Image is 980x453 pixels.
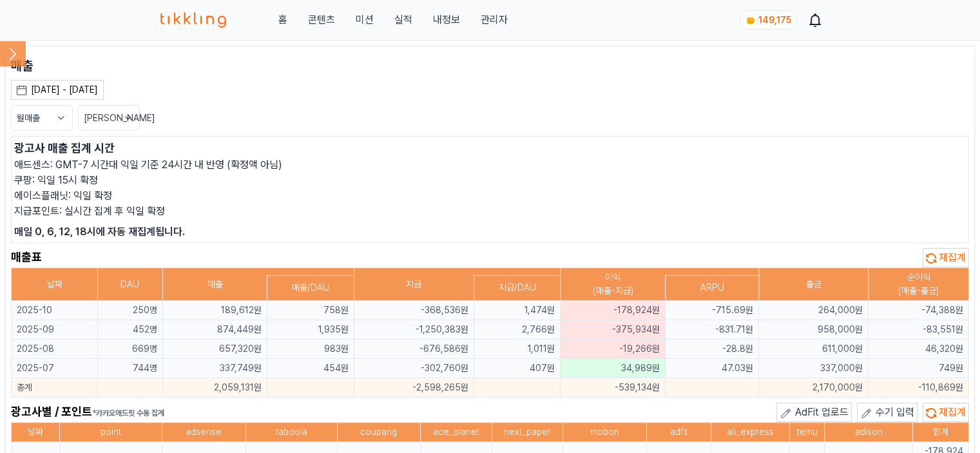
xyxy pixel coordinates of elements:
td: 250명 [98,301,162,320]
th: ARPU [666,275,759,300]
td: 669명 [98,340,162,359]
a: 콘텐츠 [307,12,334,28]
td: 1,011원 [474,340,560,359]
td: 611,000원 [759,340,869,359]
td: 958,000원 [759,320,869,340]
th: 지급 [354,268,474,301]
th: adison [825,423,913,442]
th: adfit [646,423,711,442]
h2: 광고사별 / 포인트 [11,403,164,422]
td: 46,320원 [869,340,969,359]
td: 총계 [12,378,98,398]
th: 지급/DAU [474,275,560,300]
th: coupang [338,423,421,442]
p: 매일 0, 6, 12, 18시에 자동 재집계됩니다. [14,224,966,240]
p: 쿠팡: 익일 15시 확정 [14,173,966,188]
a: coin 149,175 [740,10,794,30]
td: -539,134원 [561,378,666,398]
button: 미션 [355,12,373,28]
th: point [60,423,162,442]
th: 날짜 [12,268,98,301]
th: ali_express [711,423,790,442]
p: 광고사 매출 집계 시간 [14,139,966,157]
button: 재집계 [923,248,969,267]
th: next_paper [492,423,562,442]
td: 2025-10 [12,301,98,320]
td: -676,586원 [354,340,474,359]
td: 1,935원 [267,320,354,340]
th: 합계 [913,423,969,442]
span: 재집계 [939,251,966,264]
p: 지급포인트: 실시간 집계 후 익일 확정 [14,204,966,219]
button: 수기 입력 [857,403,918,422]
td: 749원 [869,359,969,378]
td: -375,934원 [561,320,666,340]
h2: 매출표 [11,248,42,267]
td: -74,388원 [869,301,969,320]
td: -28.8원 [666,340,759,359]
a: 실적 [394,12,412,28]
td: -368,536원 [354,301,474,320]
button: [DATE] - [DATE] [11,80,104,100]
span: 재집계 [939,406,966,418]
td: 983원 [267,340,354,359]
td: 2025-09 [12,320,98,340]
td: 874,449원 [162,320,267,340]
td: 47.03원 [666,359,759,378]
td: 337,749원 [162,359,267,378]
td: 744명 [98,359,162,378]
td: 758원 [267,301,354,320]
th: ace_planet [420,423,492,442]
img: 티끌링 [160,12,227,28]
td: 2,766원 [474,320,560,340]
th: temu [789,423,825,442]
th: 매출/DAU [267,275,354,300]
td: 2,059,131원 [162,378,267,398]
th: taboola [246,423,338,442]
p: 애드센스: GMT-7 시간대 익일 기준 24시간 내 반영 (확정액 아님) [14,157,966,173]
a: 내정보 [432,12,459,28]
button: AdFit 업로드 [776,403,852,422]
th: mobon [562,423,646,442]
p: 매출 [11,57,969,75]
th: 순이익 (매출-출금) [869,268,969,301]
a: 홈 [278,12,287,28]
td: -83,551원 [869,320,969,340]
td: -178,924원 [561,301,666,320]
td: -110,869원 [869,378,969,398]
td: -2,598,265원 [354,378,474,398]
td: 657,320원 [162,340,267,359]
td: 454원 [267,359,354,378]
td: -302,760원 [354,359,474,378]
div: [DATE] - [DATE] [31,83,98,97]
a: 관리자 [480,12,507,28]
td: -19,266원 [561,340,666,359]
td: 452명 [98,320,162,340]
td: -715.69원 [666,301,759,320]
td: -1,250,383원 [354,320,474,340]
span: AdFit 업로드 [795,406,849,418]
td: 189,612원 [162,301,267,320]
span: 149,175 [758,15,791,25]
span: *카카오애드핏 수동 집계 [92,409,164,418]
td: 2025-07 [12,359,98,378]
th: 출금 [759,268,869,301]
td: 34,989원 [561,359,666,378]
td: 264,000원 [759,301,869,320]
th: 날짜 [12,423,60,442]
button: 월매출 [11,105,73,131]
td: 337,000원 [759,359,869,378]
th: DAU [98,268,162,301]
img: coin [745,15,756,26]
th: 매출 [162,268,267,301]
span: 수기 입력 [876,406,914,418]
th: adsense [162,423,245,442]
button: 재집계 [923,403,969,422]
td: 2,170,000원 [759,378,869,398]
td: 2025-08 [12,340,98,359]
td: -831.71원 [666,320,759,340]
td: 407원 [474,359,560,378]
p: 에이스플래닛: 익일 확정 [14,188,966,204]
button: [PERSON_NAME] [78,105,140,131]
th: 이익 (매출-지급) [561,268,666,301]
